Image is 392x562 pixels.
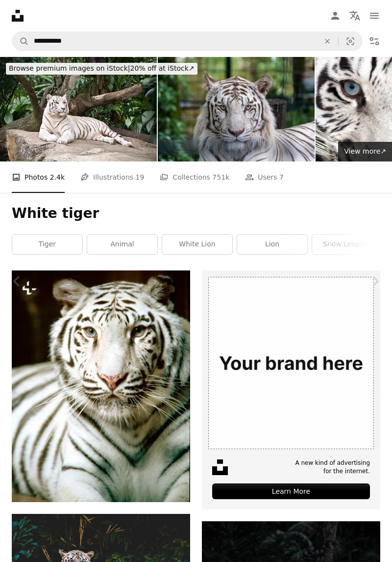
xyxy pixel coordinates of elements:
[202,270,380,449] img: file-1635990775102-c9800842e1cdimage
[212,483,370,499] div: Learn More
[279,172,284,183] span: 7
[12,381,190,390] a: a white tiger with blue eyes laying down
[87,235,157,254] a: animal
[12,205,380,222] h1: White tiger
[136,172,145,183] span: 19
[12,270,190,502] img: a white tiger with blue eyes laying down
[237,235,307,254] a: lion
[80,161,144,193] a: Illustrations 19
[365,6,384,26] button: Menu
[325,6,345,26] a: Log in / Sign up
[12,32,29,51] button: Search Unsplash
[338,142,392,161] a: View more↗
[312,235,382,254] a: snow leopard
[245,161,284,193] a: Users 7
[9,64,195,72] span: 20% off at iStock ↗
[212,172,229,183] span: 751k
[12,31,363,51] form: Find visuals sitewide
[317,32,338,51] button: Clear
[344,147,386,155] span: View more ↗
[12,235,82,254] a: tiger
[365,31,384,51] button: Filters
[162,235,232,254] a: white lion
[158,57,315,161] img: Profile portrait of a white tiger
[12,10,24,22] a: Home — Unsplash
[339,32,362,51] button: Visual search
[295,459,370,476] span: A new kind of advertising for the internet.
[202,270,380,509] a: A new kind of advertisingfor the internet.Learn More
[212,459,228,475] img: file-1631678316303-ed18b8b5cb9cimage
[160,161,229,193] a: Collections 751k
[358,234,392,328] a: Next
[345,6,365,26] button: Language
[9,64,130,72] span: Browse premium images on iStock |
